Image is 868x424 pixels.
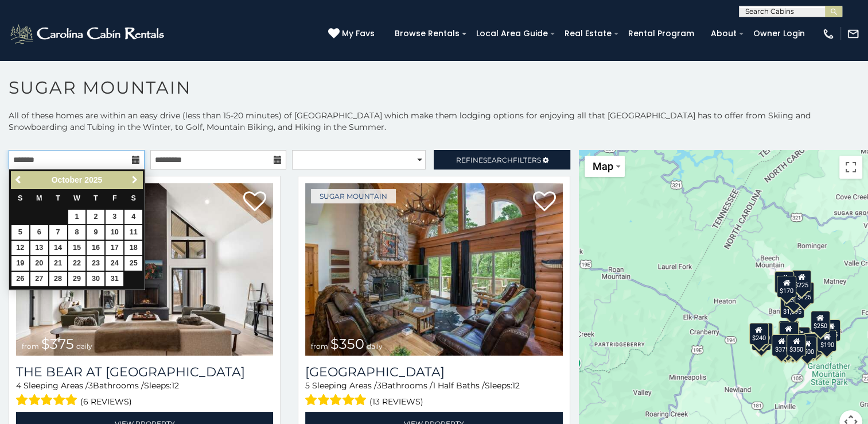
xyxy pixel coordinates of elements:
a: Grouse Moor Lodge from $350 daily [305,183,562,356]
a: 26 [11,272,29,286]
span: from [311,342,328,350]
div: $125 [795,282,814,304]
span: daily [367,342,383,350]
div: $265 [779,321,799,342]
img: White-1-2.png [9,22,168,45]
a: 31 [106,272,123,286]
a: Browse Rentals [389,25,465,43]
div: $350 [783,335,803,357]
h3: The Bear At Sugar Mountain [16,364,273,380]
div: $375 [772,334,791,356]
span: Wednesday [73,194,80,202]
span: daily [76,342,92,350]
a: 21 [49,256,67,271]
div: $190 [779,321,798,342]
div: $240 [774,271,794,293]
span: $375 [41,336,74,352]
span: 1 Half Baths / [433,380,485,391]
span: Next [130,175,139,184]
div: $170 [777,275,796,297]
h3: Grouse Moor Lodge [305,364,562,380]
span: My Favs [342,28,375,40]
div: $190 [817,329,836,351]
a: Add to favorites [243,190,266,214]
a: 2 [87,210,104,224]
a: Real Estate [559,25,617,43]
span: Previous [14,175,24,184]
span: 12 [512,380,520,391]
div: $1,095 [780,296,804,318]
div: $350 [784,284,803,306]
span: Monday [36,194,42,202]
div: $500 [797,337,817,359]
a: Local Area Guide [470,25,554,43]
a: Rental Program [622,25,700,43]
span: 3 [88,380,93,391]
a: 19 [11,256,29,271]
a: 11 [124,225,142,240]
div: Sleeping Areas / Bathrooms / Sleeps: [305,380,562,409]
span: Search [483,156,513,164]
span: (6 reviews) [80,394,132,409]
div: $250 [810,310,830,332]
a: My Favs [328,28,377,40]
div: $350 [787,334,806,356]
span: 2025 [84,175,102,184]
span: Thursday [94,194,98,202]
div: $200 [790,327,809,349]
span: October [52,175,83,184]
a: 7 [49,225,67,240]
span: from [22,342,39,350]
div: Sleeping Areas / Bathrooms / Sleeps: [16,380,273,409]
a: Owner Login [748,25,811,43]
img: mail-regular-white.png [847,28,859,40]
a: 29 [68,272,86,286]
a: 5 [11,225,29,240]
a: 22 [68,256,86,271]
a: 14 [49,241,67,255]
a: 27 [30,272,48,286]
div: $195 [803,333,823,355]
img: Grouse Moor Lodge [305,183,562,356]
span: 12 [172,380,179,391]
span: Refine Filters [456,156,541,164]
span: Friday [112,194,117,202]
div: $155 [776,334,795,356]
a: 28 [49,272,67,286]
span: Map [593,160,613,172]
span: 5 [305,380,310,391]
a: 4 [124,210,142,224]
a: 10 [106,225,123,240]
div: $210 [753,322,773,344]
div: $225 [792,270,811,292]
a: 30 [87,272,104,286]
a: 8 [68,225,86,240]
a: 23 [87,256,104,271]
span: $350 [330,336,364,352]
a: The Bear At [GEOGRAPHIC_DATA] [16,364,273,380]
a: RefineSearchFilters [434,150,570,169]
span: Tuesday [56,194,60,202]
div: $300 [779,321,799,343]
a: 6 [30,225,48,240]
a: 1 [68,210,86,224]
a: Sugar Mountain [311,189,396,203]
a: Next [127,173,142,187]
span: 4 [16,380,21,391]
a: 3 [106,210,123,224]
a: 12 [11,241,29,255]
a: 15 [68,241,86,255]
a: 20 [30,256,48,271]
div: $355 [752,328,771,350]
span: Saturday [131,194,136,202]
a: 18 [124,241,142,255]
span: Sunday [18,194,22,202]
a: 16 [87,241,104,255]
a: 13 [30,241,48,255]
div: $240 [749,322,768,344]
a: 17 [106,241,123,255]
a: [GEOGRAPHIC_DATA] [305,364,562,380]
span: 3 [377,380,382,391]
a: About [705,25,742,43]
a: 25 [124,256,142,271]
